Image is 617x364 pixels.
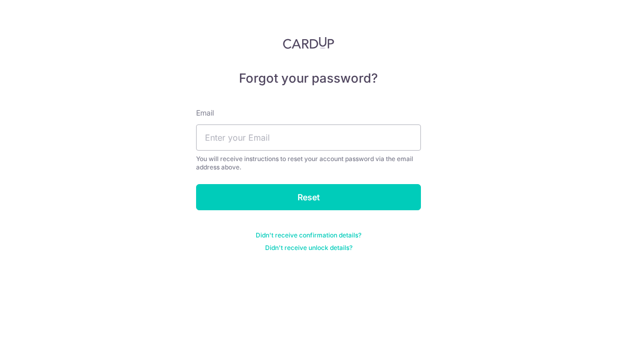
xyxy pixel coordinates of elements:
[256,231,361,240] a: Didn't receive confirmation details?
[283,37,334,49] img: CardUp Logo
[265,244,352,252] a: Didn't receive unlock details?
[196,155,421,172] div: You will receive instructions to reset your account password via the email address above.
[196,124,421,151] input: Enter your Email
[196,70,421,87] h5: Forgot your password?
[196,184,421,210] input: Reset
[196,108,214,118] label: Email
